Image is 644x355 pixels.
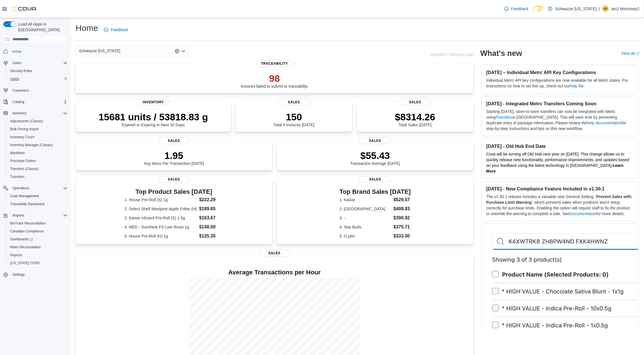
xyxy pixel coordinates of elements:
[79,47,120,54] span: Schwazze [US_STATE]
[8,68,34,74] a: Security Roles
[273,111,314,123] p: 150
[6,141,70,149] button: Inventory Manager (Classic)
[8,68,68,74] span: Security Roles
[199,205,223,212] dd: $189.85
[6,117,70,125] button: Adjustments (Classic)
[10,261,40,265] span: [US_STATE] CCRS
[8,134,37,140] a: Inventory Count
[8,252,24,259] a: Reports
[8,260,68,266] span: Washington CCRS
[10,212,68,219] span: Reports
[8,142,68,148] span: Inventory Manager (Classic)
[10,221,46,226] span: BioTrack Reconciliation
[199,215,223,221] dd: $163.67
[486,186,633,192] h3: [DATE] - New Compliance Feature Included in v1.30.1
[12,186,29,190] span: Operations
[6,165,70,173] button: Transfers (Classic)
[395,111,435,123] p: $8314.26
[8,220,68,227] span: BioTrack Reconciliation
[621,51,639,56] a: View allExternal link
[98,111,208,123] p: 15681 units / 53818.83 g
[6,173,70,181] button: Transfers
[273,111,314,127] div: Total # Invoices [DATE]
[8,126,41,133] a: Bulk Pricing Import
[8,236,35,243] a: Dashboards
[10,159,36,163] span: Purchase Orders
[10,143,53,147] span: Inventory Manager (Classic)
[8,228,46,235] a: Canadian Compliance
[8,201,47,207] a: Traceabilty Dashboard
[12,213,24,218] span: Reports
[12,272,25,277] span: Settings
[8,228,68,235] span: Canadian Compliance
[10,229,44,234] span: Canadian Compliance
[599,5,600,12] p: |
[350,150,400,161] p: $55.43
[125,233,197,239] dt: 5. House Pre-Roll (H) 1g
[6,149,70,157] button: Manifests
[486,101,633,106] h3: [DATE] - Integrated Metrc Transfers Coming Soon
[602,5,609,12] div: Ian2 Morrissey2
[10,202,44,206] span: Traceabilty Dashboard
[102,24,130,35] a: Feedback
[175,49,179,53] button: Clear input
[10,69,32,73] span: Security Roles
[241,73,309,89] div: Invoices failed to submit to traceability.
[570,211,596,216] a: Documentation
[430,52,473,57] p: Updated 1 minute(s) ago
[8,201,68,207] span: Traceabilty Dashboard
[10,110,29,117] button: Inventory
[125,206,197,212] dt: 2. Select Shelf Westpine Apple Fritter (H)
[8,244,68,251] span: Metrc Reconciliation
[486,163,624,173] a: Learn More
[12,88,29,93] span: Customers
[10,87,31,94] a: Customers
[10,98,68,105] span: Catalog
[181,49,186,53] button: Open list of options
[8,157,38,164] a: Purchase Orders
[555,5,597,12] p: Schwazze [US_STATE]
[8,134,68,140] span: Inventory Count
[6,251,70,259] button: Reports
[1,86,70,94] button: Customers
[8,173,68,180] span: Transfers
[350,150,400,166] div: Transaction Average [DATE]
[125,197,197,203] dt: 1. House Pre-Roll (S) 1g
[10,253,22,257] span: Reports
[6,200,70,208] button: Traceabilty Dashboard
[12,61,21,65] span: Users
[8,173,27,180] a: Transfers
[1,211,70,219] button: Reports
[75,22,98,34] h1: Home
[1,47,70,56] button: Home
[199,224,223,230] dd: $148.00
[636,52,639,55] svg: External link
[393,215,411,221] dd: $390.92
[8,165,41,172] a: Transfers (Classic)
[12,111,26,115] span: Inventory
[10,185,32,192] button: Operations
[11,6,37,12] img: Cova
[259,250,290,257] span: Sales
[393,233,411,240] dd: $333.00
[496,115,513,119] a: Transfers
[8,157,68,164] span: Purchase Orders
[158,176,190,183] span: Sales
[125,224,197,230] dt: 4. MED - Sunshine FS Live Rosin 1g
[6,133,70,141] button: Inventory Count
[8,165,68,172] span: Transfers (Classic)
[10,48,24,55] a: Home
[10,60,24,66] button: Users
[199,233,223,240] dd: $125.35
[6,219,70,227] button: BioTrack Reconciliation
[395,111,435,127] div: Total Sales [DATE]
[339,224,391,230] dt: 4. Star Buds
[6,192,70,200] button: Cash Management
[10,271,68,278] span: Settings
[533,6,545,12] input: Dark Mode
[80,269,469,276] h4: Average Transactions per Hour
[10,127,39,131] span: Bulk Pricing Import
[393,224,411,230] dd: $375.71
[8,193,41,199] a: Cash Management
